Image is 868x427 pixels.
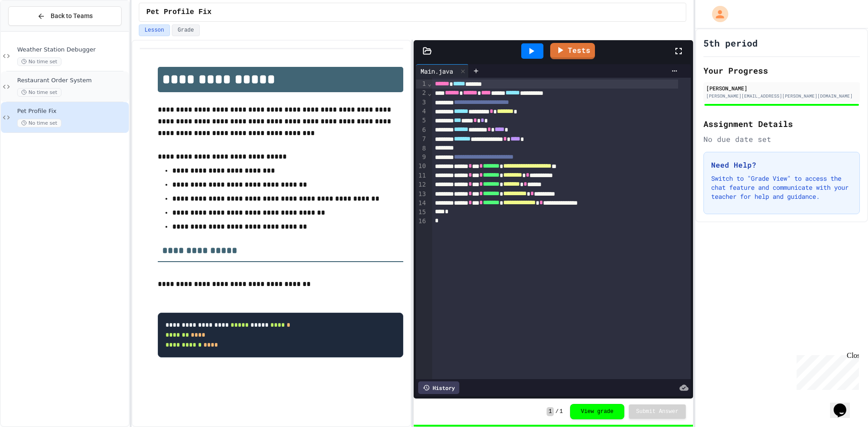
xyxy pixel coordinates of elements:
[416,217,427,226] div: 16
[416,153,427,162] div: 9
[711,174,852,201] p: Switch to "Grade View" to access the chat feature and communicate with your teacher for help and ...
[416,89,427,98] div: 2
[427,89,432,97] span: Fold line
[711,160,852,170] h3: Need Help?
[17,57,61,66] span: No time set
[146,7,212,18] span: Pet Profile Fix
[416,208,427,217] div: 15
[416,98,427,107] div: 3
[703,4,731,24] div: My Account
[416,190,427,199] div: 13
[703,117,860,130] h2: Assignment Details
[706,93,857,99] div: [PERSON_NAME][EMAIL_ADDRESS][PERSON_NAME][DOMAIN_NAME]
[830,391,859,418] iframe: chat widget
[416,107,427,116] div: 4
[172,24,200,36] button: Grade
[17,46,127,54] span: Weather Station Debugger
[560,408,563,415] span: 1
[17,88,61,97] span: No time set
[703,37,758,49] h1: 5th period
[8,6,122,26] button: Back to Teams
[17,77,127,84] span: Restaurant Order System
[570,404,624,419] button: View grade
[636,408,679,415] span: Submit Answer
[547,407,553,416] span: 1
[416,80,427,89] div: 1
[703,64,860,77] h2: Your Progress
[416,199,427,208] div: 14
[416,66,458,76] div: Main.java
[427,80,432,87] span: Fold line
[416,116,427,125] div: 5
[703,134,860,145] div: No due date set
[416,180,427,189] div: 12
[416,64,469,78] div: Main.java
[416,144,427,153] div: 8
[556,408,559,415] span: /
[416,126,427,135] div: 6
[4,4,62,57] div: Chat with us now!Close
[139,24,170,36] button: Lesson
[17,119,61,127] span: No time set
[706,84,857,92] div: [PERSON_NAME]
[416,171,427,180] div: 11
[629,404,686,419] button: Submit Answer
[550,43,595,59] a: Tests
[17,108,127,115] span: Pet Profile Fix
[416,135,427,144] div: 7
[418,381,459,394] div: History
[793,352,859,390] iframe: chat widget
[51,11,93,21] span: Back to Teams
[416,162,427,171] div: 10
